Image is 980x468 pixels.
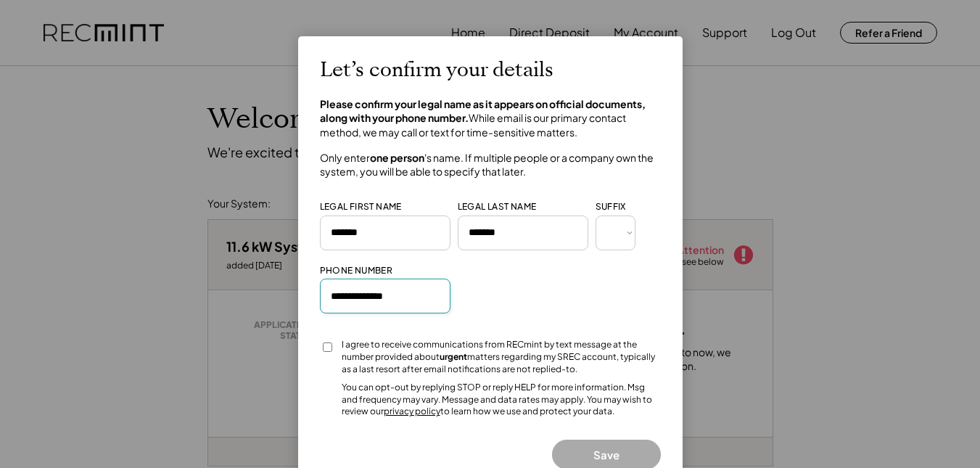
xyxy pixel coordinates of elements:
strong: Please confirm your legal name as it appears on official documents, along with your phone number. [320,97,647,125]
h4: While email is our primary contact method, we may call or text for time-sensitive matters. [320,97,661,140]
h2: Let’s confirm your details [320,58,553,83]
div: LEGAL LAST NAME [458,201,537,213]
strong: one person [370,151,424,164]
a: privacy policy [384,406,440,416]
div: You can opt-out by replying STOP or reply HELP for more information. Msg and frequency may vary. ... [342,382,661,418]
div: PHONE NUMBER [320,265,393,277]
div: I agree to receive communications from RECmint by text message at the number provided about matte... [342,339,661,375]
div: LEGAL FIRST NAME [320,201,402,213]
div: SUFFIX [596,201,626,213]
h4: Only enter 's name. If multiple people or a company own the system, you will be able to specify t... [320,151,661,179]
strong: urgent [440,351,467,362]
